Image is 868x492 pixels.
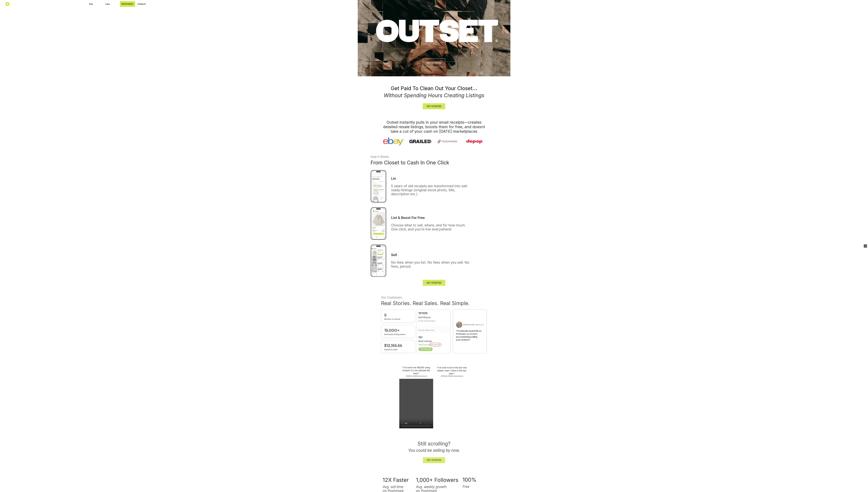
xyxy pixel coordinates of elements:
span: Get Paid To Clean Out Your Closet... [391,85,477,91]
h4: GET STARTED [427,105,441,108]
h3: Choose what to sell, where, and for how much. One click, and you're live everywhere! [391,223,473,231]
p: [PERSON_NAME] - @Livv_it_upp [463,324,485,326]
h2: $12,155.56 [384,343,402,348]
a: Log In [104,1,119,7]
span: n [394,177,396,181]
h3: How it Works [371,155,476,159]
h4: GET STARTED [427,459,441,462]
em: Without Spending Hours Creating Listings [384,92,484,98]
span: L [391,177,393,181]
h1: From Closet to Cash In One Click [371,159,476,166]
p: Earned in sales [384,349,412,350]
h1: 100% [463,477,484,483]
h3: 5 years of old receipts are transformed into sell-ready-listings (original stock photo, title, de... [391,184,473,196]
span: Still scrolling? [418,441,451,447]
p: "I've sold more in the last two weeks, than I have in the last year." [436,366,467,375]
h1: Real Stories. Real Sales. Real Simple. [381,300,487,306]
h2: 5 [384,313,386,317]
h1: Outset Instantly pulls in your email receipts—creates detailed resale listings, boosts them for f... [381,120,487,134]
h3: No fees when you list. No fees when you sell. No fees, period. [391,260,473,269]
h3: Sell [391,253,473,257]
h3: Our Customers [381,296,487,299]
h4: GET STARTED [427,61,441,65]
button: Edit Framer Content [864,244,867,248]
a: GET STARTED [423,457,445,463]
h4: GET STARTED [427,281,441,284]
p: Feedback? [138,3,150,5]
h3: "I've literally made $12k on Poshmark, so no more procrastinating selling your clothes!!! [456,329,482,341]
a: SIGN UP [DATE] [120,1,135,7]
h1: 12X Faster [383,477,414,483]
p: Log In [105,3,117,5]
span: i [393,177,394,181]
a: GET STARTED [423,59,445,67]
h3: List & Boost [391,216,473,220]
h3: Free [463,485,484,489]
p: Months on Outset [384,319,412,320]
p: "I've sold over $6,000 using Outset! It's the ultimate life hack." [401,366,432,375]
p: SIGN UP [DATE] [121,3,134,5]
a: GET STARTED [423,280,445,286]
strong: For Free [411,216,425,220]
a: GET STARTED [423,103,445,109]
a: Feedback? [136,1,151,7]
p: Blog [89,3,101,5]
a: Blog [88,1,103,7]
p: -[PERSON_NAME] @nicolecrave [401,375,432,377]
h1: You could be selling by now. [382,440,486,453]
h2: 15,000+ [384,328,400,333]
h1: 1,000+ Followers [416,477,459,483]
p: -[PERSON_NAME] @alexxisfrank [436,375,467,377]
span: k [396,177,398,181]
